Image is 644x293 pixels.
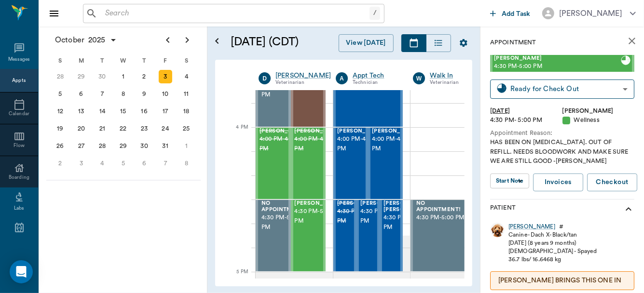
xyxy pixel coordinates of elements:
[50,53,71,68] div: S
[137,87,151,101] div: Thursday, October 9, 2025
[295,128,343,134] span: [PERSON_NAME]
[54,139,67,153] div: Sunday, October 26, 2025
[137,122,151,135] div: Thursday, October 23, 2025
[179,122,193,135] div: Saturday, October 25, 2025
[74,122,88,135] div: Monday, October 20, 2025
[372,128,420,134] span: [PERSON_NAME]
[333,55,403,127] div: CHECKED_OUT, 3:30 PM - 4:00 PM
[137,139,151,153] div: Thursday, October 30, 2025
[96,70,109,83] div: Tuesday, September 30, 2025
[498,276,626,286] p: [PERSON_NAME] BRINGS THIS ONE IN
[372,134,420,154] span: 4:00 PM - 4:30 PM
[337,128,385,134] span: [PERSON_NAME]
[159,122,172,135] div: Friday, October 24, 2025
[353,71,398,80] a: Appt Tech
[260,128,308,134] span: [PERSON_NAME]
[508,223,555,231] a: [PERSON_NAME]
[587,173,637,191] button: Checkout
[8,56,30,63] div: Messages
[54,87,67,101] div: Sunday, October 5, 2025
[54,105,67,118] div: Sunday, October 12, 2025
[295,134,343,154] span: 4:00 PM - 4:30 PM
[490,129,634,138] div: Appointment Reason:
[384,213,432,232] span: 4:30 PM - 5:00 PM
[223,122,248,146] div: 4 PM
[413,72,425,84] div: W
[86,33,108,47] span: 2025
[137,105,151,118] div: Thursday, October 16, 2025
[101,7,370,20] input: Search
[137,70,151,83] div: Thursday, October 2, 2025
[117,122,130,135] div: Wednesday, October 22, 2025
[158,30,178,50] button: Previous page
[562,116,635,125] div: Wellness
[10,260,33,283] div: Open Intercom Messenger
[12,77,26,84] div: Appts
[337,207,385,226] span: 4:30 PM - 5:00 PM
[384,200,432,213] span: [PERSON_NAME] [PERSON_NAME]
[117,70,130,83] div: Wednesday, October 1, 2025
[231,34,315,50] h5: [DATE] (CDT)
[71,53,92,68] div: M
[256,55,291,127] div: BOOKED, 3:30 PM - 4:00 PM
[430,79,476,87] div: Veterinarian
[179,105,193,118] div: Saturday, October 18, 2025
[295,207,343,226] span: 4:30 PM - 5:00 PM
[96,87,109,101] div: Tuesday, October 7, 2025
[96,105,109,118] div: Tuesday, October 14, 2025
[416,200,467,213] span: NO APPOINTMENT!
[211,23,223,60] button: Open calendar
[74,157,88,170] div: Monday, November 3, 2025
[256,127,291,200] div: CANCELED, 4:00 PM - 4:30 PM
[353,79,398,87] div: Technician
[179,70,193,83] div: Saturday, October 4, 2025
[74,87,88,101] div: Monday, October 6, 2025
[360,200,409,207] span: [PERSON_NAME]
[261,200,306,213] span: NO APPOINTMENT!
[380,200,403,272] div: CHECKED_OUT, 4:30 PM - 5:00 PM
[261,213,306,232] span: 4:30 PM - 5:00 PM
[117,157,130,170] div: Wednesday, November 5, 2025
[159,87,172,101] div: Friday, October 10, 2025
[490,203,516,215] p: Patient
[176,53,197,68] div: S
[360,207,409,226] span: 4:30 PM - 5:00 PM
[559,8,622,19] div: [PERSON_NAME]
[508,231,597,239] div: Canine - Dach X - Black/tan
[534,4,644,22] button: [PERSON_NAME]
[134,53,155,68] div: T
[368,127,403,200] div: CHECKED_OUT, 4:00 PM - 4:30 PM
[96,139,109,153] div: Tuesday, October 28, 2025
[44,4,64,23] button: Close drawer
[562,107,635,116] div: [PERSON_NAME]
[179,157,193,170] div: Saturday, November 8, 2025
[54,122,67,135] div: Sunday, October 19, 2025
[50,30,122,50] button: October2025
[333,127,368,200] div: CHECKED_OUT, 4:00 PM - 4:30 PM
[117,87,130,101] div: Wednesday, October 8, 2025
[510,83,619,94] div: Ready for Check Out
[117,139,130,153] div: Wednesday, October 29, 2025
[508,239,597,247] div: [DATE] (8 years 9 months)
[508,247,597,255] div: [DEMOGRAPHIC_DATA] - Spayed
[155,53,176,68] div: F
[622,31,642,51] button: close
[490,116,562,125] div: 4:30 PM - 5:00 PM
[74,70,88,83] div: Monday, September 29, 2025
[178,30,197,50] button: Next page
[275,71,331,80] a: [PERSON_NAME]
[260,134,308,154] span: 4:00 PM - 4:30 PM
[333,200,356,272] div: CANCELED, 4:30 PM - 5:00 PM
[14,205,24,212] div: Labs
[295,200,343,207] span: [PERSON_NAME]
[54,70,67,83] div: Sunday, September 28, 2025
[117,105,130,118] div: Wednesday, October 15, 2025
[486,4,534,22] button: Add Task
[54,157,67,170] div: Sunday, November 2, 2025
[179,139,193,153] div: Saturday, November 1, 2025
[430,71,476,80] a: Walk In
[159,139,172,153] div: Friday, October 31, 2025
[494,55,621,62] span: [PERSON_NAME]
[490,107,562,116] div: [DATE]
